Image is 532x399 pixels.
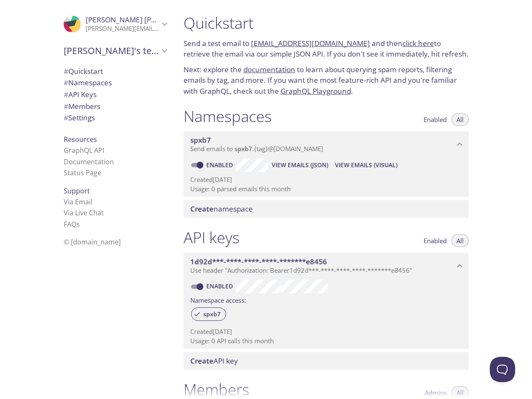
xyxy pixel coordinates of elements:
a: [EMAIL_ADDRESS][DOMAIN_NAME] [251,38,370,48]
span: s [76,220,80,229]
button: All [451,113,469,126]
button: View Emails (Visual) [332,158,401,172]
span: spxb7 [235,144,252,153]
div: Sviatoslav's team [57,40,173,62]
a: Status Page [64,168,101,177]
span: View Emails (Visual) [335,160,397,170]
button: All [451,234,469,247]
p: Send a test email to and then to retrieve the email via our simple JSON API. If you don't see it ... [184,38,469,60]
div: Create API Key [184,352,469,370]
span: # [64,90,68,99]
div: Quickstart [57,65,173,77]
button: Enabled [419,113,452,126]
button: Enabled [419,234,452,247]
a: documentation [243,65,295,74]
a: Documentation [64,157,114,166]
p: Created [DATE] [190,175,462,184]
span: API key [190,356,238,366]
div: spxb7 namespace [184,131,469,157]
span: spxb7 [190,135,211,145]
h1: API keys [184,228,240,247]
p: Usage: 0 API calls this month [190,337,462,345]
div: API Keys [57,89,173,100]
span: API Keys [64,90,97,99]
p: [PERSON_NAME][EMAIL_ADDRESS][DOMAIN_NAME] [86,24,159,33]
iframe: Help Scout Beacon - Open [490,357,515,382]
span: namespace [190,204,253,214]
span: spxb7 [198,310,226,318]
button: View Emails (JSON) [268,158,332,172]
a: Enabled [205,282,236,290]
span: [PERSON_NAME] [PERSON_NAME] [86,15,201,24]
a: Via Email [64,197,92,206]
span: Settings [64,113,95,122]
span: Resources [64,135,97,144]
div: Sviatoslav Tkachuk [57,10,173,38]
div: Create namespace [184,200,469,218]
span: Namespaces [64,78,112,87]
h1: Quickstart [184,14,469,33]
a: GraphQL API [64,146,104,155]
span: # [64,113,68,122]
span: Members [64,101,100,111]
div: Namespaces [57,77,173,89]
a: FAQ [64,220,80,229]
div: spxb7 [191,307,226,321]
a: Enabled [205,161,236,169]
h1: Namespaces [184,107,272,126]
span: Create [190,204,213,214]
p: Created [DATE] [190,327,462,336]
p: Usage: 0 parsed emails this month [190,185,462,193]
p: Next: explore the to learn about querying spam reports, filtering emails by tag, and more. If you... [184,64,469,97]
span: Send emails to . {tag} @[DOMAIN_NAME] [190,144,323,153]
label: Namespace access: [190,293,246,306]
a: click here [402,38,434,48]
span: Create [190,356,213,366]
span: Support [64,186,90,195]
h1: Members [184,380,249,399]
span: # [64,66,68,76]
a: GraphQL Playground [281,86,351,96]
div: Team Settings [57,112,173,124]
span: # [64,78,68,87]
a: Via Live Chat [64,208,104,217]
div: Members [57,100,173,112]
span: View Emails (JSON) [272,160,328,170]
span: [PERSON_NAME]'s team [64,45,159,57]
span: # [64,101,68,111]
span: Quickstart [64,66,103,76]
span: © [DOMAIN_NAME] [64,237,121,247]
